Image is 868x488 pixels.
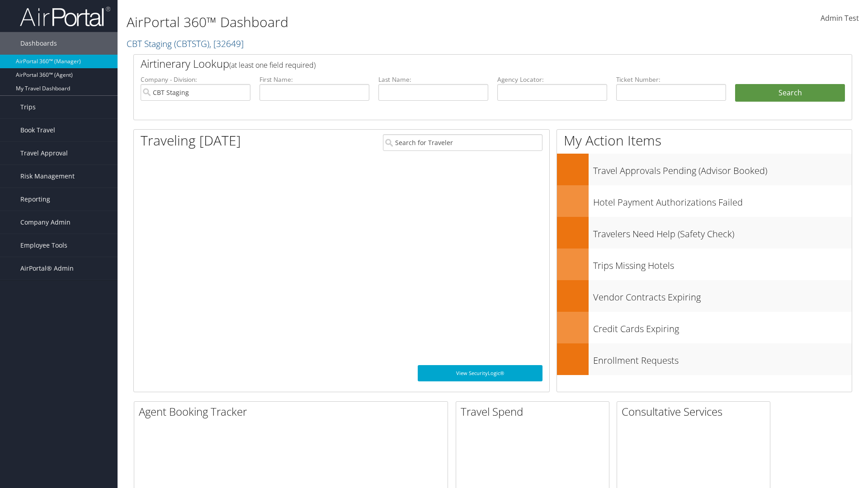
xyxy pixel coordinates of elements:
h2: Airtinerary Lookup [141,56,785,71]
a: Admin Test [821,5,859,33]
img: airportal-logo.png [20,6,110,27]
span: (at least one field required) [229,60,316,70]
a: Hotel Payment Authorizations Failed [557,185,852,217]
span: Dashboards [20,32,57,55]
h1: AirPortal 360™ Dashboard [127,13,615,32]
span: Reporting [20,188,50,211]
h3: Hotel Payment Authorizations Failed [593,192,852,209]
button: Search [735,84,845,102]
h3: Trips Missing Hotels [593,255,852,272]
span: Risk Management [20,165,75,188]
label: Agency Locator: [497,75,607,84]
a: Travel Approvals Pending (Advisor Booked) [557,154,852,185]
span: Book Travel [20,119,55,141]
a: Credit Cards Expiring [557,312,852,343]
span: Employee Tools [20,234,67,257]
h3: Travelers Need Help (Safety Check) [593,223,852,240]
h2: Agent Booking Tracker [139,404,448,419]
label: Ticket Number: [616,75,726,84]
h3: Enrollment Requests [593,350,852,367]
a: View SecurityLogic® [418,365,542,381]
h1: Traveling [DATE] [141,131,241,150]
span: ( CBTSTG ) [174,38,209,50]
label: First Name: [259,75,369,84]
h3: Vendor Contracts Expiring [593,286,852,304]
a: CBT Staging [127,38,244,50]
label: Company - Division: [141,75,250,84]
h3: Credit Cards Expiring [593,318,852,335]
a: Travelers Need Help (Safety Check) [557,217,852,249]
span: Company Admin [20,211,71,234]
a: Vendor Contracts Expiring [557,280,852,312]
span: Travel Approval [20,142,68,164]
label: Last Name: [378,75,488,84]
h2: Travel Spend [461,404,609,419]
span: , [ 32649 ] [209,38,244,50]
a: Enrollment Requests [557,343,852,375]
a: Trips Missing Hotels [557,249,852,280]
span: AirPortal® Admin [20,257,74,280]
input: Search for Traveler [383,134,542,151]
h2: Consultative Services [622,404,770,419]
h1: My Action Items [557,131,852,150]
span: Trips [20,96,36,118]
span: Admin Test [821,13,859,23]
h3: Travel Approvals Pending (Advisor Booked) [593,160,852,177]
